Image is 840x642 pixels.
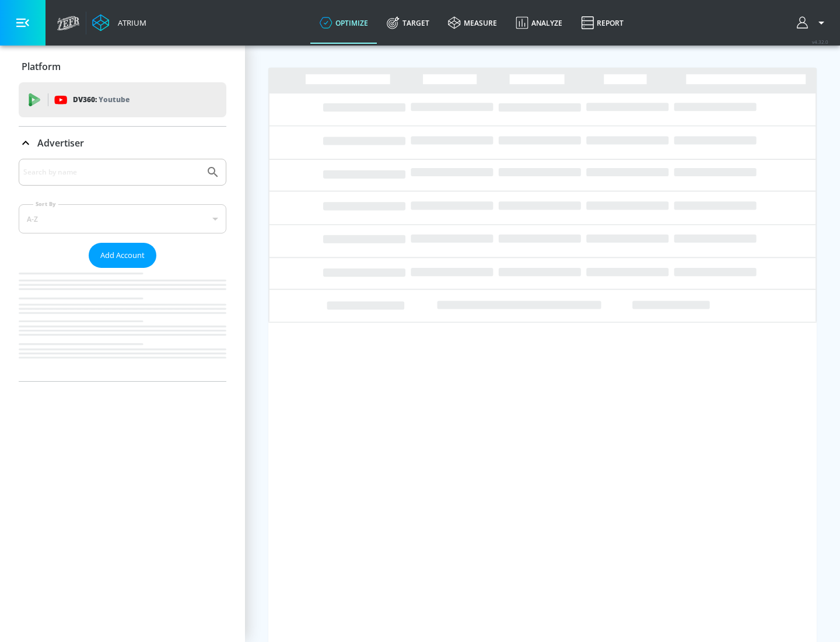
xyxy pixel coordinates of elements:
span: Add Account [100,249,145,262]
a: Atrium [92,14,146,32]
p: Advertiser [37,137,84,149]
p: Platform [22,60,61,73]
span: v 4.32.0 [812,39,828,45]
a: Report [572,2,633,44]
p: DV360: [73,93,129,106]
label: Sort By [33,200,58,208]
a: optimize [310,2,377,44]
div: Platform [19,50,226,83]
div: Advertiser [19,127,226,159]
button: Add Account [89,243,156,268]
a: Analyze [506,2,572,44]
input: Search by name [23,165,200,180]
div: DV360: Youtube [19,82,226,117]
div: A-Z [19,204,226,233]
a: Target [377,2,439,44]
div: Atrium [113,18,146,28]
div: Advertiser [19,159,226,381]
p: Youtube [99,93,129,106]
a: measure [439,2,506,44]
nav: list of Advertiser [19,268,226,381]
